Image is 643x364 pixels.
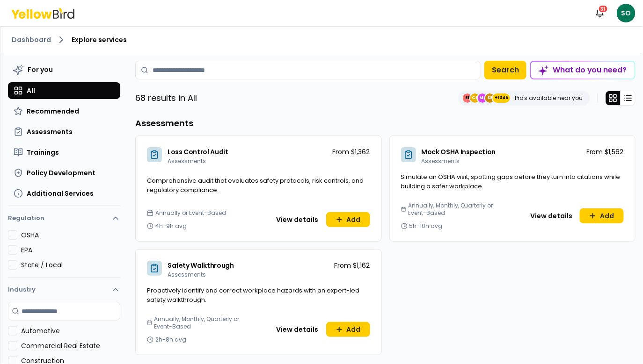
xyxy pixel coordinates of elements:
span: CE [470,93,480,103]
span: +1345 [495,93,508,103]
span: Policy Development [27,168,95,178]
span: Explore services [72,35,127,44]
button: View details [271,322,324,337]
button: All [8,82,120,99]
div: 31 [598,5,608,13]
label: Commercial Real Estate [21,341,120,350]
span: Simulate an OSHA visit, spotting gaps before they turn into citations while building a safer work... [401,172,621,191]
button: Trainings [8,144,120,161]
div: What do you need? [531,62,635,79]
span: Loss Control Audit [168,147,228,157]
span: Safety Walkthrough [168,261,234,270]
p: From $1,562 [586,147,624,157]
span: Assessments [168,157,206,165]
span: 4h-9h avg [155,222,187,230]
span: Assessments [27,127,73,136]
span: Annually, Monthly, Quarterly or Event-Based [154,315,255,330]
button: Additional Services [8,185,120,202]
button: Add [326,212,370,227]
span: SE [485,93,495,103]
span: 2h-8h avg [155,336,186,343]
h3: Assessments [135,117,636,130]
a: Dashboard [12,35,51,44]
label: EPA [21,245,120,255]
span: Comprehensive audit that evaluates safety protocols, risk controls, and regulatory compliance. [147,176,364,194]
span: Additional Services [27,189,94,198]
span: All [27,86,35,95]
label: State / Local [21,260,120,270]
button: Industry [8,278,120,302]
label: OSHA [21,230,120,240]
button: View details [525,208,578,223]
span: Trainings [27,148,59,157]
button: Policy Development [8,164,120,181]
p: Pro's available near you [515,94,583,102]
span: 5h-10h avg [409,222,443,230]
button: Add [580,208,624,223]
span: Annually, Monthly, Quarterly or Event-Based [408,202,509,217]
button: Search [484,61,526,79]
span: Assessments [168,271,206,278]
span: EE [463,93,472,103]
button: Assessments [8,123,120,140]
span: Mock OSHA Inspection [422,147,496,157]
button: View details [271,212,324,227]
button: Add [326,322,370,337]
nav: breadcrumb [12,34,632,45]
button: For you [8,61,120,79]
span: Proactively identify and correct workplace hazards with an expert-led safety walkthrough. [147,286,359,304]
span: SO [617,4,636,22]
span: MJ [478,93,487,103]
p: From $1,162 [335,261,370,270]
button: What do you need? [530,61,636,79]
span: For you [28,65,53,74]
p: 68 results in All [135,92,197,105]
label: Automotive [21,326,120,335]
button: Regulation [8,210,120,230]
span: Recommended [27,107,79,116]
button: Recommended [8,103,120,120]
div: Regulation [8,230,120,277]
span: Annually or Event-Based [155,209,226,217]
button: 31 [591,4,609,22]
span: Assessments [422,157,460,165]
p: From $1,362 [333,147,370,157]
